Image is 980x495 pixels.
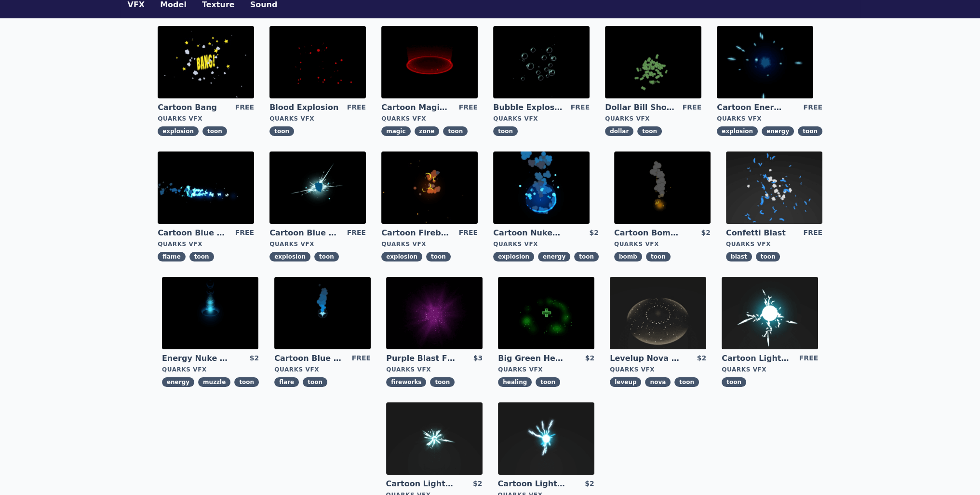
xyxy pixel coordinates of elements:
[158,252,186,261] span: flame
[162,353,231,364] a: Energy Nuke Muzzle Flash
[162,366,259,373] div: Quarks VFX
[269,126,294,136] span: toon
[697,353,706,364] div: $2
[498,479,567,489] a: Cartoon Lightning Ball with Bloom
[386,366,483,373] div: Quarks VFX
[798,126,822,136] span: toon
[498,353,567,364] a: Big Green Healing Effect
[352,353,371,364] div: FREE
[536,377,560,387] span: toon
[415,126,440,136] span: zone
[189,252,214,261] span: toon
[386,353,456,364] a: Purple Blast Fireworks
[614,228,684,238] a: Cartoon Bomb Fuse
[701,228,710,238] div: $2
[726,252,752,261] span: blast
[314,252,339,261] span: toon
[717,126,758,136] span: explosion
[426,252,451,261] span: toon
[646,252,671,261] span: toon
[571,102,590,113] div: FREE
[645,377,671,387] span: nova
[498,366,594,373] div: Quarks VFX
[614,240,711,248] div: Quarks VFX
[803,102,822,113] div: FREE
[493,115,590,123] div: Quarks VFX
[574,252,599,261] span: toon
[498,377,532,387] span: healing
[381,151,478,224] img: imgAlt
[158,240,254,248] div: Quarks VFX
[443,126,468,136] span: toon
[250,353,259,364] div: $2
[722,277,818,349] img: imgAlt
[381,252,422,261] span: explosion
[269,240,366,248] div: Quarks VFX
[274,277,371,349] img: imgAlt
[717,115,822,123] div: Quarks VFX
[274,377,299,387] span: flare
[459,102,478,113] div: FREE
[158,126,199,136] span: explosion
[493,126,518,136] span: toon
[610,377,641,387] span: leveup
[756,252,780,261] span: toon
[158,102,227,113] a: Cartoon Bang
[493,240,599,248] div: Quarks VFX
[674,377,699,387] span: toon
[585,353,594,364] div: $2
[683,102,701,113] div: FREE
[303,377,327,387] span: toon
[381,26,478,98] img: imgAlt
[493,228,563,238] a: Cartoon Nuke Energy Explosion
[493,102,563,113] a: Bubble Explosion
[202,126,227,136] span: toon
[585,479,594,489] div: $2
[381,102,451,113] a: Cartoon Magic Zone
[158,228,227,238] a: Cartoon Blue Flamethrower
[614,151,711,224] img: imgAlt
[386,402,483,475] img: imgAlt
[269,151,366,224] img: imgAlt
[198,377,230,387] span: muzzle
[269,228,339,238] a: Cartoon Blue Gas Explosion
[386,277,483,349] img: imgAlt
[493,26,590,98] img: imgAlt
[473,353,483,364] div: $3
[430,377,455,387] span: toon
[493,151,590,224] img: imgAlt
[473,479,482,489] div: $2
[610,353,679,364] a: Levelup Nova Effect
[269,26,366,98] img: imgAlt
[803,228,822,238] div: FREE
[498,402,594,475] img: imgAlt
[269,115,366,123] div: Quarks VFX
[347,228,366,238] div: FREE
[717,26,813,98] img: imgAlt
[235,102,254,113] div: FREE
[162,277,258,349] img: imgAlt
[722,353,791,364] a: Cartoon Lightning Ball
[605,102,674,113] a: Dollar Bill Shower
[610,366,706,373] div: Quarks VFX
[269,252,310,261] span: explosion
[274,366,371,373] div: Quarks VFX
[722,377,746,387] span: toon
[589,228,598,238] div: $2
[158,26,254,98] img: imgAlt
[381,126,410,136] span: magic
[498,277,594,349] img: imgAlt
[493,252,534,261] span: explosion
[381,240,478,248] div: Quarks VFX
[799,353,818,364] div: FREE
[726,228,795,238] a: Confetti Blast
[717,102,786,113] a: Cartoon Energy Explosion
[386,377,426,387] span: fireworks
[538,252,570,261] span: energy
[610,277,706,349] img: imgAlt
[726,151,822,224] img: imgAlt
[381,115,478,123] div: Quarks VFX
[722,366,818,373] div: Quarks VFX
[605,26,701,98] img: imgAlt
[347,102,366,113] div: FREE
